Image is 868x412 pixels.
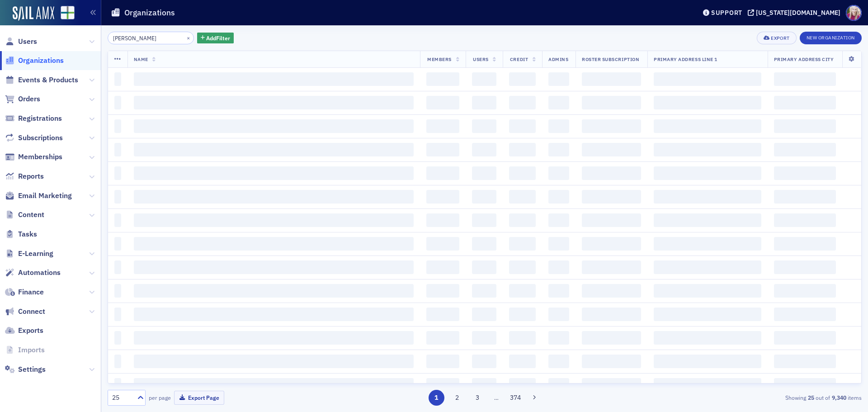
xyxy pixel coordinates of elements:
[582,331,641,345] span: ‌
[756,9,840,17] div: [US_STATE][DOMAIN_NAME]
[654,96,761,109] span: ‌
[18,326,43,336] span: Exports
[582,56,639,62] span: Roster Subscription
[582,355,641,368] span: ‌
[426,284,459,298] span: ‌
[582,308,641,321] span: ‌
[5,191,72,201] a: Email Marketing
[134,166,414,180] span: ‌
[18,210,44,220] span: Content
[5,75,78,85] a: Events & Products
[757,32,796,44] button: Export
[654,119,761,133] span: ‌
[5,56,64,66] a: Organizations
[426,260,459,274] span: ‌
[206,34,230,42] span: Add Filter
[18,37,37,47] span: Users
[114,284,121,298] span: ‌
[774,355,836,368] span: ‌
[18,133,63,143] span: Subscriptions
[548,119,569,133] span: ‌
[134,308,414,321] span: ‌
[124,7,175,18] h1: Organizations
[449,390,465,406] button: 2
[426,166,459,180] span: ‌
[134,237,414,251] span: ‌
[806,393,816,402] strong: 25
[509,166,536,180] span: ‌
[112,393,132,403] div: 25
[548,143,569,156] span: ‌
[472,166,496,180] span: ‌
[582,119,641,133] span: ‌
[18,307,45,317] span: Connect
[654,213,761,227] span: ‌
[114,96,121,109] span: ‌
[472,143,496,156] span: ‌
[509,72,536,86] span: ‌
[654,331,761,345] span: ‌
[548,284,569,298] span: ‌
[774,284,836,298] span: ‌
[582,72,641,86] span: ‌
[5,326,43,336] a: Exports
[548,237,569,251] span: ‌
[711,9,742,17] div: Support
[654,355,761,368] span: ‌
[654,378,761,392] span: ‌
[582,143,641,156] span: ‌
[472,237,496,251] span: ‌
[654,72,761,86] span: ‌
[134,378,414,392] span: ‌
[18,114,62,123] span: Registrations
[774,331,836,345] span: ‌
[108,32,194,44] input: Search…
[174,391,224,405] button: Export Page
[134,284,414,298] span: ‌
[18,75,78,85] span: Events & Products
[548,96,569,109] span: ‌
[548,213,569,227] span: ‌
[114,213,121,227] span: ‌
[774,378,836,392] span: ‌
[114,260,121,274] span: ‌
[472,72,496,86] span: ‌
[114,190,121,204] span: ‌
[509,190,536,204] span: ‌
[426,378,459,392] span: ‌
[5,268,61,278] a: Automations
[18,268,61,278] span: Automations
[654,56,717,62] span: Primary Address Line 1
[5,210,44,220] a: Content
[582,190,641,204] span: ‌
[472,308,496,321] span: ‌
[5,307,45,317] a: Connect
[114,355,121,368] span: ‌
[472,355,496,368] span: ‌
[654,308,761,321] span: ‌
[5,345,45,355] a: Imports
[548,166,569,180] span: ‌
[472,213,496,227] span: ‌
[426,308,459,321] span: ‌
[426,355,459,368] span: ‌
[509,119,536,133] span: ‌
[509,237,536,251] span: ‌
[114,119,121,133] span: ‌
[472,331,496,345] span: ‌
[509,213,536,227] span: ‌
[509,331,536,345] span: ‌
[134,56,148,62] span: Name
[472,284,496,298] span: ‌
[774,190,836,204] span: ‌
[18,191,72,201] span: Email Marketing
[5,94,40,104] a: Orders
[582,213,641,227] span: ‌
[800,32,862,44] button: New Organization
[472,96,496,109] span: ‌
[426,96,459,109] span: ‌
[426,331,459,345] span: ‌
[548,260,569,274] span: ‌
[134,190,414,204] span: ‌
[582,237,641,251] span: ‌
